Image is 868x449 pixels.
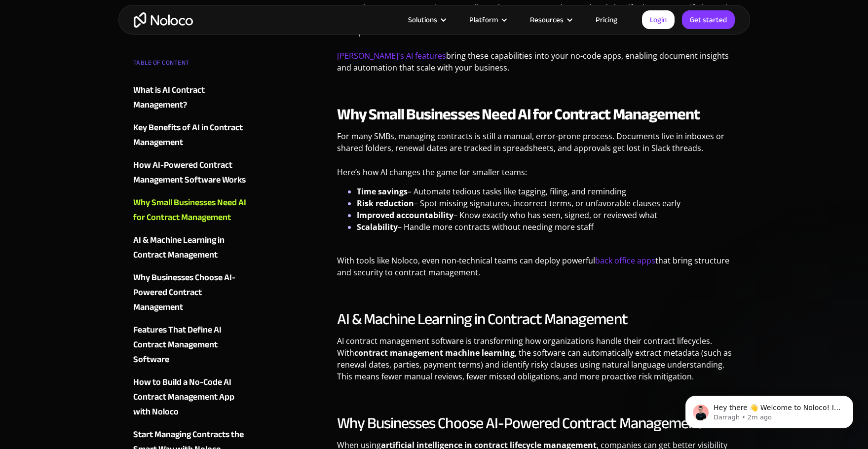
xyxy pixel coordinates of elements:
[337,50,735,81] p: bring these capabilities into your no-code apps, enabling document insights and automation that s...
[337,50,446,61] a: [PERSON_NAME]'s AI features
[133,323,253,367] a: Features That Define AI Contract Management Software
[518,13,583,26] div: Resources
[469,13,498,26] div: Platform
[133,233,253,262] a: AI & Machine Learning in Contract Management
[357,222,398,232] strong: Scalability
[133,55,253,75] div: TABLE OF CONTENT
[337,309,735,329] h2: AI & Machine Learning in Contract Management
[134,12,193,28] a: home
[530,13,564,26] div: Resources
[642,10,675,29] a: Login
[133,83,253,112] a: What is AI Contract Management?
[337,255,735,286] p: With tools like Noloco, even non-technical teams can deploy powerful that bring structure and sec...
[337,100,700,129] strong: Why Small Businesses Need AI for Contract Management
[337,413,735,433] h2: Why Businesses Choose AI-Powered Contract Management
[682,10,735,29] a: Get started
[671,375,868,444] iframe: Intercom notifications message
[396,13,457,26] div: Solutions
[457,13,518,26] div: Platform
[133,195,253,225] a: Why Small Businesses Need AI for Contract Management
[357,198,414,209] strong: Risk reduction
[357,186,408,197] strong: Time savings
[354,347,515,358] strong: contract management machine learning
[357,210,453,221] strong: Improved accountability
[133,270,253,315] a: Why Businesses Choose AI-Powered Contract Management
[408,13,437,26] div: Solutions
[133,120,253,150] a: Key Benefits of AI in Contract Management
[337,130,735,161] p: For many SMBs, managing contracts is still a manual, error-prone process. Documents live in inbox...
[133,158,253,187] a: How AI-Powered Contract Management Software Works
[357,209,735,221] li: – Know exactly who has seen, signed, or reviewed what
[337,166,735,186] p: Here’s how AI changes the game for smaller teams:
[595,255,655,266] a: back office apps
[357,221,735,245] li: – Handle more contracts without needing more staff
[133,375,253,419] a: How to Build a No-Code AI Contract Management App with Noloco
[583,13,630,26] a: Pricing
[337,335,735,390] p: AI contract management software is transforming how organizations handle their contract lifecycle...
[357,186,735,197] li: – Automate tedious tasks like tagging, filing, and reminding
[357,197,735,209] li: – Spot missing signatures, incorrect terms, or unfavorable clauses early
